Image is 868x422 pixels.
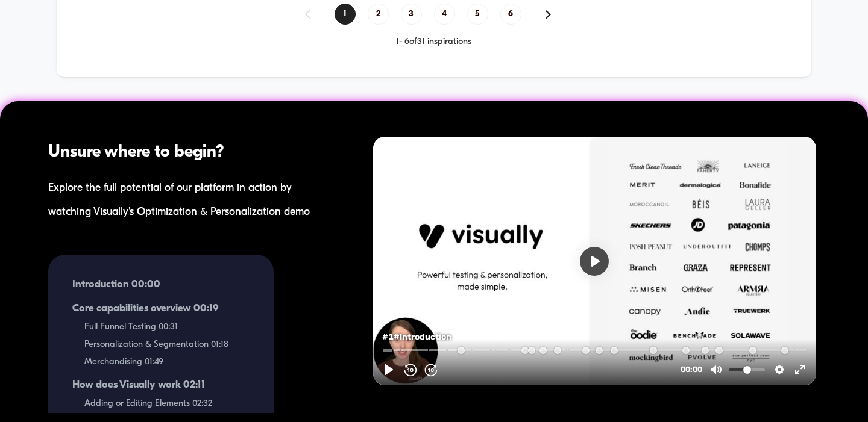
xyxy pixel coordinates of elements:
span: 3 [401,4,422,25]
div: 1 - 6 of 31 inspirations [93,37,776,47]
span: Personalization & Segmentation 01:18 [84,340,250,350]
span: 1 [335,4,356,25]
img: pagination forward [546,10,551,19]
span: Adding or Editing Elements 02:32 [84,399,250,409]
iframe: Visually Product Demo [373,137,816,385]
span: 5 [467,4,488,25]
span: How does Visually work 02:11 [72,379,250,391]
div: Unsure where to begin? [48,140,330,164]
span: Full Funnel Testing 00:31 [84,322,250,332]
span: 4 [434,4,455,25]
span: 6 [500,4,521,25]
span: Introduction 00:00 [72,279,250,291]
span: Core capabilities overview 00:19 [72,303,250,315]
span: Merchandising 01:49 [84,357,250,367]
span: 2 [368,4,389,25]
div: Explore the full potential of our platform in action by watching Visually's Optimization & Person... [48,176,330,225]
